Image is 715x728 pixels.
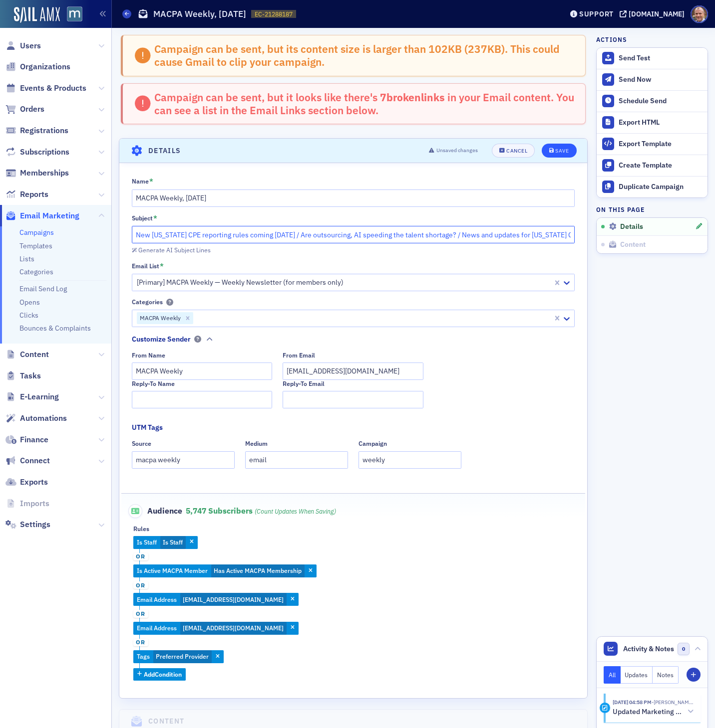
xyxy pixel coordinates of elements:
[132,214,153,222] div: Subject
[652,699,694,706] span: Bill Sheridan
[358,440,387,447] div: Campaign
[19,324,91,333] a: Bounces & Complaints
[5,477,48,488] a: Exports
[132,334,191,345] div: Customize Sender
[137,624,177,632] span: Email Address
[183,624,284,632] span: [EMAIL_ADDRESS][DOMAIN_NAME]
[5,391,59,402] a: E-Learning
[5,519,50,530] a: Settings
[137,652,150,660] span: Tags
[283,380,325,387] div: Reply-To Email
[133,610,148,618] span: or
[137,312,182,324] div: MACPA Weekly
[132,178,149,185] div: Name
[133,549,148,565] button: or
[597,176,708,197] button: Duplicate Campaign
[132,352,165,359] div: From Name
[19,228,54,237] a: Campaigns
[144,670,182,679] span: Add Condition
[5,210,79,221] a: Email Marketing
[20,168,69,179] span: Memberships
[542,144,576,158] button: Save
[160,262,164,271] abbr: This field is required
[597,48,708,69] button: Send Test
[691,5,708,23] span: Profile
[5,40,41,51] a: Users
[214,566,302,574] span: Has Active MACPA Membership
[629,9,685,18] div: [DOMAIN_NAME]
[154,91,575,117] div: Campaign can be sent, but it looks like there's in your Email content. You can see a list in the ...
[19,267,53,276] a: Categories
[619,75,703,84] div: Send Now
[132,262,159,270] div: Email List
[153,214,157,223] abbr: This field is required
[620,10,688,17] button: [DOMAIN_NAME]
[132,245,211,254] button: Generate AI Subject Lines
[597,112,708,133] a: Export HTML
[5,104,44,115] a: Orders
[153,8,246,20] h1: MACPA Weekly, [DATE]
[133,622,299,635] div: bgustafson@ramp.com
[133,668,186,681] button: AddCondition
[5,498,49,509] a: Imports
[619,140,703,149] div: Export Template
[5,413,67,424] a: Automations
[619,118,703,127] div: Export HTML
[20,498,49,509] span: Imports
[132,440,151,447] div: Source
[620,222,643,231] span: Details
[5,349,49,360] a: Content
[19,298,40,307] a: Opens
[20,83,86,94] span: Events & Products
[20,210,79,221] span: Email Marketing
[19,254,34,263] a: Lists
[613,708,684,717] h5: Updated Marketing platform email campaign: MACPA Weekly, [DATE]
[133,536,198,549] div: Is Staff
[597,133,708,155] a: Export Template
[163,538,183,546] span: Is Staff
[619,54,703,63] div: Send Test
[5,434,48,445] a: Finance
[133,525,149,533] div: Rules
[137,595,177,603] span: Email Address
[182,312,193,324] div: Remove MACPA Weekly
[653,666,679,684] button: Notes
[133,553,148,561] span: or
[186,506,336,516] span: 5,747 Subscribers
[283,352,315,359] div: From Email
[133,581,148,589] span: or
[133,593,299,606] div: kng@ramp.com
[678,643,690,655] span: 0
[60,6,82,23] a: View Homepage
[20,61,70,72] span: Organizations
[133,639,148,647] span: or
[138,247,211,253] div: Generate AI Subject Lines
[597,90,708,112] button: Schedule Send
[620,240,646,249] span: Content
[600,703,610,713] div: Activity
[67,6,82,22] img: SailAMX
[245,440,268,447] div: Medium
[20,125,68,136] span: Registrations
[20,370,41,381] span: Tasks
[148,716,185,727] h4: Content
[596,205,708,214] h4: On this page
[506,148,527,154] div: Cancel
[20,189,48,200] span: Reports
[436,147,478,155] span: Unsaved changes
[133,650,224,663] div: Preferred Provider
[20,519,50,530] span: Settings
[183,595,284,603] span: [EMAIL_ADDRESS][DOMAIN_NAME]
[133,635,148,651] button: or
[621,666,653,684] button: Updates
[156,652,209,660] span: Preferred Provider
[132,298,163,306] div: Categories
[14,7,60,23] a: SailAMX
[19,284,67,293] a: Email Send Log
[555,148,569,154] div: Save
[255,507,336,515] i: (count updates when saving)
[148,146,181,156] h4: Details
[20,413,67,424] span: Automations
[597,69,708,90] button: Send Now
[20,349,49,360] span: Content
